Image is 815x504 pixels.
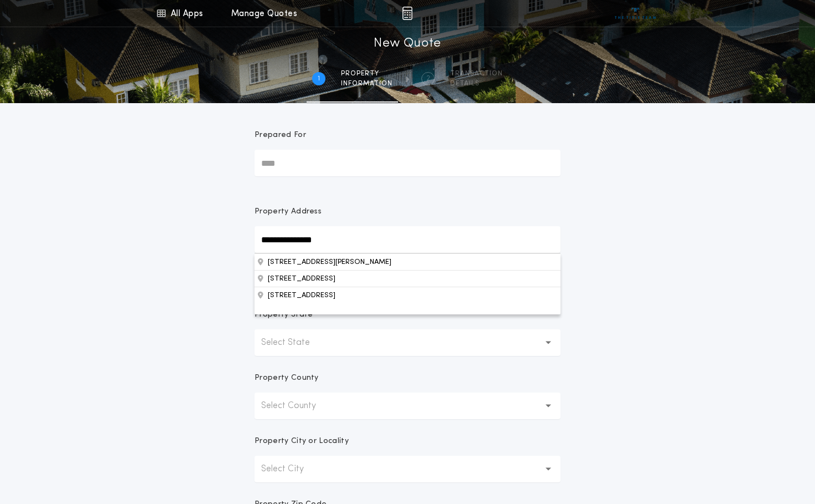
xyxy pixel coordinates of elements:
p: Select City [261,462,322,476]
img: vs-icon [615,8,656,19]
p: Prepared For [254,130,306,141]
button: Property Address[STREET_ADDRESS][PERSON_NAME][STREET_ADDRESS] [254,287,561,303]
p: Select State [261,336,328,349]
img: img [402,7,412,20]
input: Prepared For [254,150,561,176]
button: Select City [254,456,561,482]
span: Property [341,69,393,78]
p: Property Address [254,206,561,217]
span: Transaction [450,69,503,78]
p: Property City or Locality [254,436,349,447]
button: Property Address[STREET_ADDRESS][STREET_ADDRESS] [254,253,561,270]
p: Property State [254,309,313,320]
span: information [341,79,393,88]
h2: 1 [318,74,320,83]
h2: 2 [426,74,430,83]
button: Select State [254,329,561,356]
span: details [450,79,503,88]
p: Select County [261,399,334,413]
h1: New Quote [374,35,441,53]
button: Property Address[STREET_ADDRESS][PERSON_NAME][STREET_ADDRESS] [254,270,561,287]
p: Property County [254,373,319,384]
button: Select County [254,393,561,419]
